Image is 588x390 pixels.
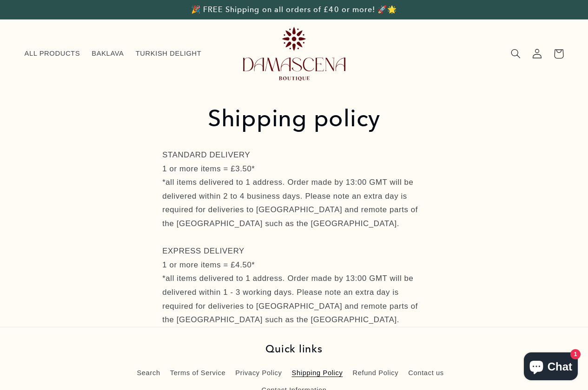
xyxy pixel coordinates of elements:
[136,49,202,58] span: TURKISH DELIGHT
[191,5,397,14] span: 🎉 FREE Shipping on all orders of £40 or more! 🚀🌟
[243,27,345,80] img: Damascena Boutique
[92,49,124,58] span: BAKLAVA
[292,365,343,382] a: Shipping Policy
[19,44,86,64] a: ALL PRODUCTS
[170,365,225,382] a: Terms of Service
[408,365,444,382] a: Contact us
[25,49,80,58] span: ALL PRODUCTS
[86,44,130,64] a: BAKLAVA
[239,23,349,84] a: Damascena Boutique
[521,352,581,383] inbox-online-store-chat: Shopify online store chat
[162,148,426,327] p: STANDARD DELIVERY 1 or more items = £3.50* *all items delivered to 1 address. Order made by 13:00...
[162,104,426,133] h1: Shipping policy
[130,44,207,64] a: TURKISH DELIGHT
[505,43,527,65] summary: Search
[235,365,282,382] a: Privacy Policy
[109,342,480,355] h2: Quick links
[352,365,398,382] a: Refund Policy
[137,367,160,382] a: Search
